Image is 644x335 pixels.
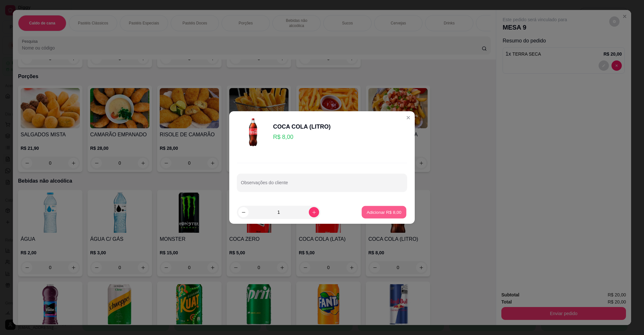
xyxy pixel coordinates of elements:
div: COCA COLA (LITRO) [273,122,331,131]
p: Adicionar R$ 8,00 [366,209,401,215]
p: R$ 8,00 [273,132,331,141]
button: decrease-product-quantity [238,207,249,217]
img: product-image [237,116,269,149]
button: Adicionar R$ 8,00 [362,206,406,219]
button: Close [403,113,413,123]
button: increase-product-quantity [309,207,319,217]
input: Observações do cliente [241,182,403,188]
